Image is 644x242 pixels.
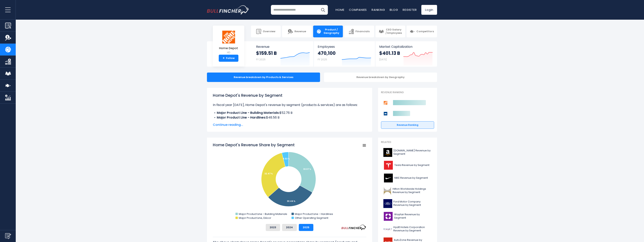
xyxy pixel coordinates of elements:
[383,161,393,170] img: TSLA logo
[294,30,306,33] span: Revenue
[299,224,313,231] button: 2025
[217,110,280,115] b: Major Product Line - Building Materials:
[318,45,371,49] span: Employees
[394,176,428,180] span: NIKE Revenue by Segment
[383,100,388,105] img: Home Depot competitors logo
[256,45,310,49] span: Revenue
[381,224,434,235] a: Hyatt Hotels Corporation Revenue by Segment
[383,148,392,157] img: AMZN logo
[383,212,393,221] img: W logo
[379,50,400,56] strong: $401.13 B
[344,26,374,37] a: Financials
[381,91,434,94] p: Revenue Ranking
[318,50,336,56] strong: 470,100
[213,103,366,107] p: In fiscal year [DATE], Home Depot's revenue by segment (products & services) are as follows:
[393,149,432,156] span: [DOMAIN_NAME] Revenue by Segment
[219,55,238,62] a: +Follow
[256,58,266,61] small: FY 2025
[239,216,271,220] text: Major Product Line, Décor
[394,164,429,167] span: Tesla Revenue by Segment
[251,26,281,37] a: Overview
[403,8,417,12] a: Register
[393,226,432,232] span: Hyatt Hotels Corporation Revenue by Segment
[265,172,273,175] tspan: 32.47 %
[383,111,388,116] img: Lowe's Companies competitors logo
[256,50,277,56] strong: $159.51 B
[383,225,392,234] img: H logo
[282,26,312,37] a: Revenue
[313,26,343,37] a: Product / Geography
[381,147,434,158] a: [DOMAIN_NAME] Revenue by Segment
[223,56,225,60] strong: +
[295,212,333,216] text: Major Product Line - Hardlines
[349,8,367,12] a: Companies
[283,157,290,160] tspan: 4.02 %
[263,30,275,33] span: Overview
[381,185,434,196] a: Hilton Worldwide Holdings Revenue by Segment
[303,168,311,171] tspan: 33.07 %
[295,216,328,220] text: Other Operating Segment
[393,187,432,194] span: Hilton Worldwide Holdings Revenue by Segment
[207,73,320,82] div: Revenue breakdown by Products & Services
[393,200,432,207] span: Ford Motor Company Revenue by Segment
[383,174,393,182] img: NKE logo
[376,26,405,37] a: CEO Salary / Employees
[318,58,327,61] small: FY 2025
[287,200,295,203] tspan: 30.44 %
[239,212,287,216] text: Major Product Line - Building Materials
[314,41,375,67] a: Employees 470,100 FY 2025
[213,142,366,221] svg: Home Depot's Revenue Share by Segment
[394,213,432,220] span: Wayfair Revenue by Segment
[383,186,391,195] img: HLT logo
[219,51,238,54] small: HD
[219,30,238,55] a: Home Depot HD
[381,141,434,144] p: Related
[213,92,366,98] h1: Home Depot's Revenue by Segment
[390,8,398,12] a: Blog
[318,5,328,15] button: Search
[407,26,437,37] a: Competitors
[381,173,434,183] a: NIKE Revenue by Segment
[381,160,434,171] a: Tesla Revenue by Segment
[323,28,340,35] span: Product / Geography
[383,199,392,208] img: F logo
[379,58,387,61] small: [DATE]
[266,224,280,231] button: 2023
[355,30,370,33] span: Financials
[213,142,295,148] tspan: Home Depot's Revenue Share by Segment
[207,5,249,14] a: Go to homepage
[207,5,249,14] img: bullfincher logo
[385,28,402,35] span: CEO Salary / Employees
[213,122,366,127] span: Continue reading...
[375,41,437,67] a: Market Capitalization $401.13 B [DATE]
[372,8,385,12] a: Ranking
[252,41,314,67] a: Revenue $159.51 B FY 2025
[416,30,434,33] span: Competitors
[213,115,366,120] li: $48.56 B
[381,198,434,209] a: Ford Motor Company Revenue by Segment
[217,115,266,120] b: Major Product Line - Hardlines:
[379,45,433,49] span: Market Capitalization
[324,73,437,82] div: Revenue breakdown by Geography
[213,110,366,115] li: $52.76 B
[421,5,437,15] a: Login
[336,8,344,12] a: Home
[381,211,434,222] a: Wayfair Revenue by Segment
[219,47,238,50] span: Home Depot
[282,224,297,231] button: 2024
[381,121,434,129] a: Revenue Ranking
